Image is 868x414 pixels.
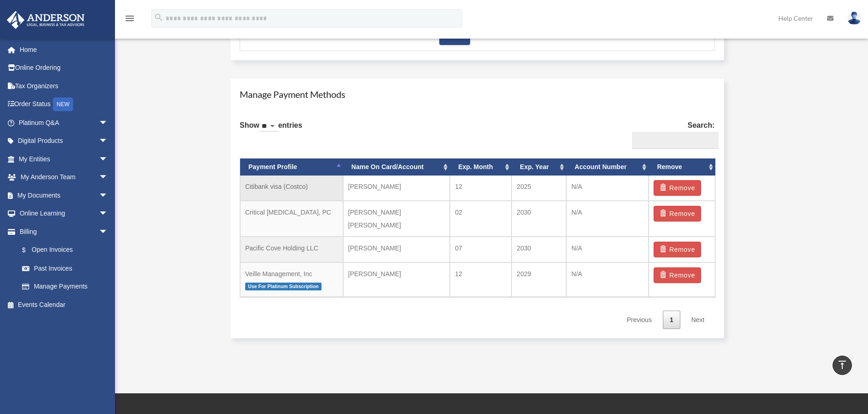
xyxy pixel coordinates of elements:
[240,159,343,176] th: Payment Profile: activate to sort column descending
[240,201,343,237] td: Critical [MEDICAL_DATA], PC
[99,113,117,132] span: arrow_drop_down
[99,132,117,151] span: arrow_drop_down
[837,359,848,370] i: vertical_align_top
[512,159,566,176] th: Exp. Year: activate to sort column ascending
[450,201,512,237] td: 02
[240,119,302,141] label: Show entries
[628,119,715,149] label: Search:
[654,206,701,221] button: Remove
[53,97,73,111] div: NEW
[632,132,719,149] input: Search:
[343,201,450,237] td: [PERSON_NAME] [PERSON_NAME]
[684,311,712,329] a: Next
[124,13,135,24] i: menu
[450,159,512,176] th: Exp. Month: activate to sort column ascending
[99,168,117,187] span: arrow_drop_down
[566,176,649,201] td: N/A
[154,12,164,23] i: search
[450,176,512,201] td: 12
[512,237,566,262] td: 2030
[6,168,122,187] a: My Anderson Teamarrow_drop_down
[259,121,278,132] select: Showentries
[13,241,122,260] a: $Open Invoices
[240,237,343,262] td: Pacific Cove Holding LLC
[343,262,450,297] td: [PERSON_NAME]
[450,237,512,262] td: 07
[4,11,87,29] img: Anderson Advisors Platinum Portal
[566,262,649,297] td: N/A
[99,222,117,241] span: arrow_drop_down
[245,283,322,290] span: Use For Platinum Subscription
[27,244,32,256] span: $
[99,186,117,205] span: arrow_drop_down
[512,176,566,201] td: 2025
[240,262,343,297] td: Veille Management, Inc
[654,242,701,257] button: Remove
[343,237,450,262] td: [PERSON_NAME]
[450,262,512,297] td: 12
[6,113,122,132] a: Platinum Q&Aarrow_drop_down
[663,311,680,329] a: 1
[566,237,649,262] td: N/A
[566,201,649,237] td: N/A
[620,311,658,329] a: Previous
[6,40,122,59] a: Home
[13,278,117,296] a: Manage Payments
[240,88,715,101] h4: Manage Payment Methods
[654,180,701,196] button: Remove
[240,176,343,201] td: Citibank visa (Costco)
[847,11,861,25] img: User Pic
[6,295,122,314] a: Events Calendar
[654,267,701,283] button: Remove
[649,159,715,176] th: Remove: activate to sort column ascending
[13,259,122,278] a: Past Invoices
[512,201,566,237] td: 2030
[99,204,117,223] span: arrow_drop_down
[6,59,122,77] a: Online Ordering
[6,204,122,223] a: Online Learningarrow_drop_down
[6,186,122,204] a: My Documentsarrow_drop_down
[6,77,122,95] a: Tax Organizers
[6,222,122,241] a: Billingarrow_drop_down
[6,132,122,150] a: Digital Productsarrow_drop_down
[124,16,135,24] a: menu
[343,176,450,201] td: [PERSON_NAME]
[6,95,122,114] a: Order StatusNEW
[6,150,122,168] a: My Entitiesarrow_drop_down
[343,159,450,176] th: Name On Card/Account: activate to sort column ascending
[512,262,566,297] td: 2029
[833,356,852,375] a: vertical_align_top
[99,150,117,169] span: arrow_drop_down
[566,159,649,176] th: Account Number: activate to sort column ascending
